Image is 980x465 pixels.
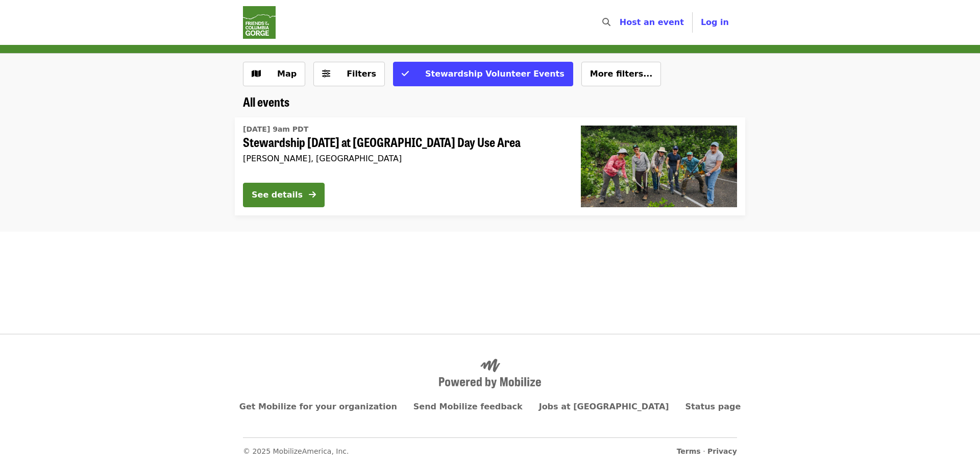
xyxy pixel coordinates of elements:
[393,62,573,86] button: Stewardship Volunteer Events
[693,12,737,33] button: Log in
[243,183,325,207] button: See details
[701,17,729,27] span: Log in
[243,135,565,150] span: Stewardship [DATE] at [GEOGRAPHIC_DATA] Day Use Area
[620,17,684,27] a: Host an event
[413,402,523,411] a: Send Mobilize feedback
[685,402,741,411] a: Status page
[243,437,737,457] nav: Secondary footer navigation
[243,6,276,39] img: Friends Of The Columbia Gorge - Home
[322,69,330,79] i: sliders-h icon
[581,126,737,207] img: Stewardship Saturday at St. Cloud Day Use Area organized by Friends Of The Columbia Gorge
[235,117,745,215] a: See details for "Stewardship Saturday at St. Cloud Day Use Area"
[581,62,661,86] button: More filters...
[402,69,409,79] i: check icon
[707,447,737,455] a: Privacy
[243,124,308,135] time: [DATE] 9am PDT
[602,17,610,27] i: search icon
[590,69,653,79] span: More filters...
[243,92,289,110] span: All events
[425,69,565,79] span: Stewardship Volunteer Events
[617,10,625,35] input: Search
[677,446,737,457] span: ·
[252,69,261,79] i: map icon
[439,359,541,388] img: Powered by Mobilize
[239,402,397,411] a: Get Mobilize for your organization
[243,62,305,86] button: Show map view
[313,62,385,86] button: Filters (0 selected)
[277,69,297,79] span: Map
[309,190,316,200] i: arrow-right icon
[347,69,376,79] span: Filters
[243,447,349,455] span: © 2025 MobilizeAmerica, Inc.
[677,447,701,455] a: Terms
[243,154,565,163] div: [PERSON_NAME], [GEOGRAPHIC_DATA]
[243,401,737,413] nav: Primary footer navigation
[539,402,669,411] a: Jobs at [GEOGRAPHIC_DATA]
[252,189,303,201] div: See details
